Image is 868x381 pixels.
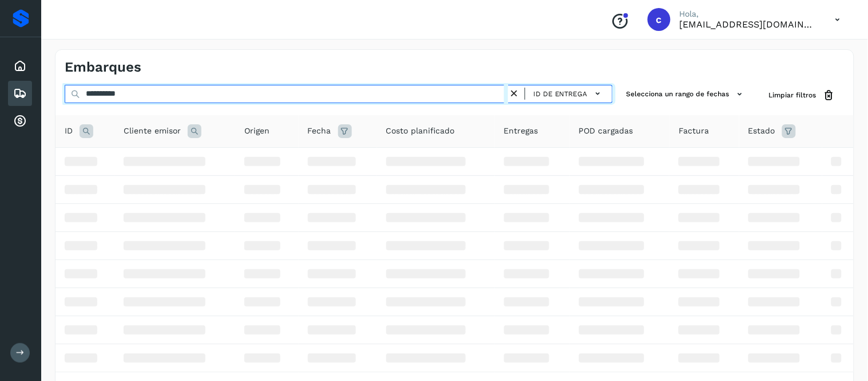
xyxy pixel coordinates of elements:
[760,85,845,106] button: Limpiar filtros
[679,125,709,137] span: Factura
[579,125,633,137] span: POD cargadas
[530,85,608,102] button: ID de entrega
[680,9,817,19] p: Hola,
[65,125,73,137] span: ID
[124,125,181,137] span: Cliente emisor
[308,125,331,137] span: Fecha
[748,125,775,137] span: Estado
[504,125,538,137] span: Entregas
[769,90,817,100] span: Limpiar filtros
[8,108,32,133] div: Cuentas por cobrar
[65,59,141,76] h4: Embarques
[622,85,751,104] button: Selecciona un rango de fechas
[244,125,269,137] span: Origen
[533,89,588,99] span: ID de entrega
[8,81,32,106] div: Embarques
[8,53,32,78] div: Inicio
[680,19,817,30] p: cobranza@tms.com.mx
[386,125,455,137] span: Costo planificado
